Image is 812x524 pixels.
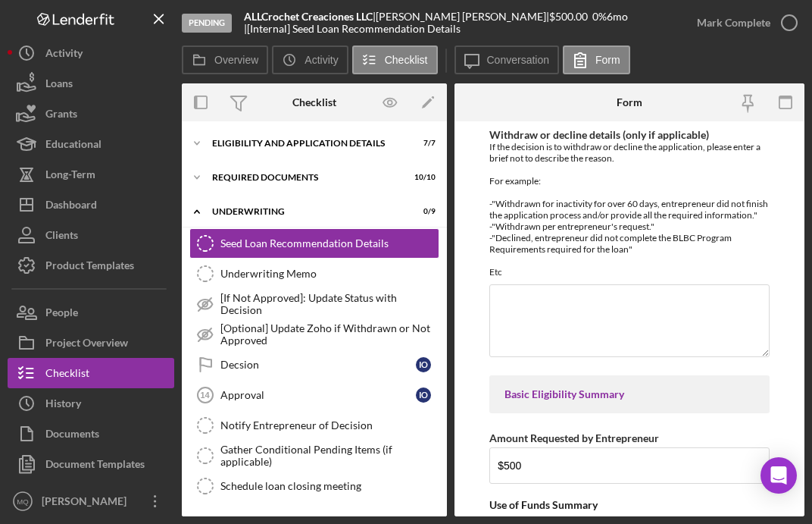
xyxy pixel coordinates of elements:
[45,419,99,453] div: Documents
[45,68,73,102] div: Loans
[45,449,145,483] div: Document Templates
[189,471,439,501] a: Schedule loan closing meeting
[8,190,174,220] button: Dashboard
[45,388,81,422] div: History
[416,388,431,403] div: I O
[408,173,436,182] div: 10 / 10
[8,99,174,129] button: Grants
[45,297,78,331] div: People
[8,129,174,159] button: Educational
[45,220,78,254] div: Clients
[220,444,439,468] div: Gather Conditional Pending Items (if applicable)
[189,319,439,350] a: [Optional] Update Zoho if Withdrawn or Not Approved
[408,207,436,216] div: 0 / 9
[244,11,376,23] div: |
[385,54,428,66] label: Checklist
[487,54,550,66] label: Conversation
[489,141,770,278] div: If the decision is to withdraw or decline the application, please enter a brief not to describe t...
[212,139,398,148] div: Eligibility and Application Details
[220,389,416,401] div: Approval
[504,388,754,400] div: Basic Eligibility Summary
[45,159,95,193] div: Long-Term
[489,431,659,444] label: Amount Requested by Entrepreneur
[244,10,373,23] b: ALLCrochet Creaciones LLC
[189,350,439,380] a: DecsionIO
[189,410,439,441] a: Notify Entrepreneur of Decision
[45,328,128,362] div: Project Overview
[549,11,592,23] div: $500.00
[38,486,136,520] div: [PERSON_NAME]
[45,99,77,133] div: Grants
[212,207,398,216] div: UNDERWRITING
[17,497,28,506] text: MQ
[8,38,174,68] button: Activity
[595,54,620,66] label: Form
[45,129,101,163] div: Educational
[376,11,549,23] div: [PERSON_NAME] [PERSON_NAME] |
[189,380,439,410] a: 14ApprovalIO
[8,250,174,281] button: Product Templates
[563,45,630,74] button: Form
[45,358,89,392] div: Checklist
[617,96,642,108] div: Form
[8,328,174,358] button: Project Overview
[607,11,628,23] div: 6 mo
[220,419,439,431] div: Notify Entrepreneur of Decision
[489,128,709,141] label: Withdraw or decline details (only if applicable)
[8,297,174,328] button: People
[592,11,607,23] div: 0 %
[352,45,438,74] button: Checklist
[760,457,797,494] div: Open Intercom Messenger
[220,359,416,371] div: Decsion
[220,237,439,249] div: Seed Loan Recommendation Details
[304,54,338,66] label: Activity
[189,441,439,471] a: Gather Conditional Pending Items (if applicable)
[45,38,83,72] div: Activity
[189,228,439,259] a: Seed Loan Recommendation Details
[189,259,439,289] a: Underwriting Memo
[489,499,770,511] div: Use of Funds Summary
[220,292,439,316] div: [If Not Approved]: Update Status with Decision
[8,358,174,388] button: Checklist
[200,391,210,400] tspan: 14
[212,173,398,182] div: REQUIRED DOCUMENTS
[8,486,174,516] button: MQ[PERSON_NAME]
[292,96,336,108] div: Checklist
[454,45,560,74] button: Conversation
[8,449,174,479] button: Document Templates
[45,190,97,224] div: Dashboard
[220,322,439,347] div: [Optional] Update Zoho if Withdrawn or Not Approved
[416,357,431,372] div: I O
[272,45,348,74] button: Activity
[8,419,174,449] button: Documents
[45,250,134,284] div: Product Templates
[182,14,232,33] div: Pending
[8,68,174,99] button: Loans
[8,159,174,190] button: Long-Term
[8,220,174,250] button: Clients
[182,45,268,74] button: Overview
[408,139,436,148] div: 7 / 7
[697,8,770,38] div: Mark Complete
[214,54,258,66] label: Overview
[8,388,174,419] button: History
[189,289,439,319] a: [If Not Approved]: Update Status with Decision
[220,268,439,280] div: Underwriting Memo
[244,23,461,35] div: | [Internal] Seed Loan Recommendation Details
[682,8,804,38] button: Mark Complete
[220,480,439,492] div: Schedule loan closing meeting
